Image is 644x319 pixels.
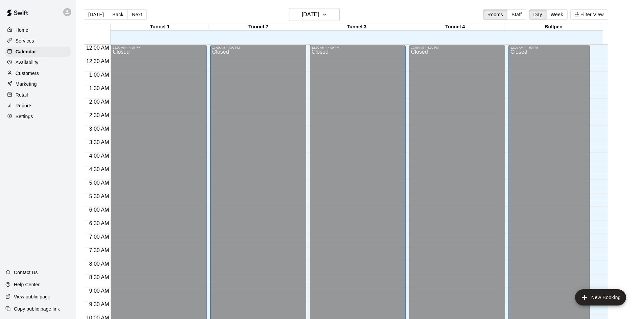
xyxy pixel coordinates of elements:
span: 1:00 AM [88,72,111,78]
span: 9:30 AM [88,301,111,307]
button: Next [127,9,146,20]
p: Home [16,27,28,33]
p: Availability [16,59,39,66]
div: Tunnel 3 [307,24,406,30]
span: 8:30 AM [88,274,111,280]
span: 2:00 AM [88,99,111,105]
p: View public page [14,293,50,300]
button: [DATE] [289,8,340,21]
span: 4:30 AM [88,166,111,172]
a: Reports [5,101,71,111]
span: 2:30 AM [88,112,111,118]
span: 7:00 AM [88,234,111,240]
button: [DATE] [84,9,108,20]
a: Retail [5,90,71,100]
span: 3:00 AM [88,126,111,132]
span: 3:30 AM [88,139,111,145]
p: Customers [16,70,39,77]
p: Services [16,37,34,44]
span: 8:00 AM [88,261,111,267]
div: Tunnel 4 [406,24,504,30]
div: 12:00 AM – 4:00 PM [212,46,304,49]
button: Staff [507,9,526,20]
button: Rooms [483,9,507,20]
div: Tunnel 2 [209,24,307,30]
p: Copy public page link [14,305,60,312]
p: Marketing [16,81,37,87]
a: Services [5,36,71,46]
button: Day [529,9,547,20]
span: 5:00 AM [88,180,111,186]
div: 12:00 AM – 4:00 PM [312,46,404,49]
a: Settings [5,111,71,122]
div: Bullpen [504,24,603,30]
a: Availability [5,57,71,68]
span: 12:30 AM [85,58,111,64]
span: 5:30 AM [88,193,111,199]
button: Week [546,9,568,20]
a: Customers [5,68,71,78]
button: Back [108,9,128,20]
p: Contact Us [14,269,38,276]
span: 12:00 AM [85,45,111,51]
div: 12:00 AM – 4:00 PM [113,46,205,49]
div: Tunnel 1 [111,24,209,30]
span: 6:30 AM [88,220,111,226]
div: 12:00 AM – 4:00 PM [411,46,503,49]
div: 12:00 AM – 4:00 PM [510,46,588,49]
p: Calendar [16,48,36,55]
h6: [DATE] [302,10,319,19]
a: Marketing [5,79,71,89]
button: Filter View [570,9,608,20]
span: 7:30 AM [88,247,111,253]
a: Home [5,25,71,35]
p: Settings [16,113,33,120]
p: Help Center [14,281,40,288]
a: Calendar [5,47,71,57]
button: add [575,289,626,305]
span: 1:30 AM [88,85,111,91]
p: Reports [16,102,32,109]
p: Retail [16,91,28,98]
span: 6:00 AM [88,207,111,213]
span: 9:00 AM [88,288,111,294]
span: 4:00 AM [88,153,111,159]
